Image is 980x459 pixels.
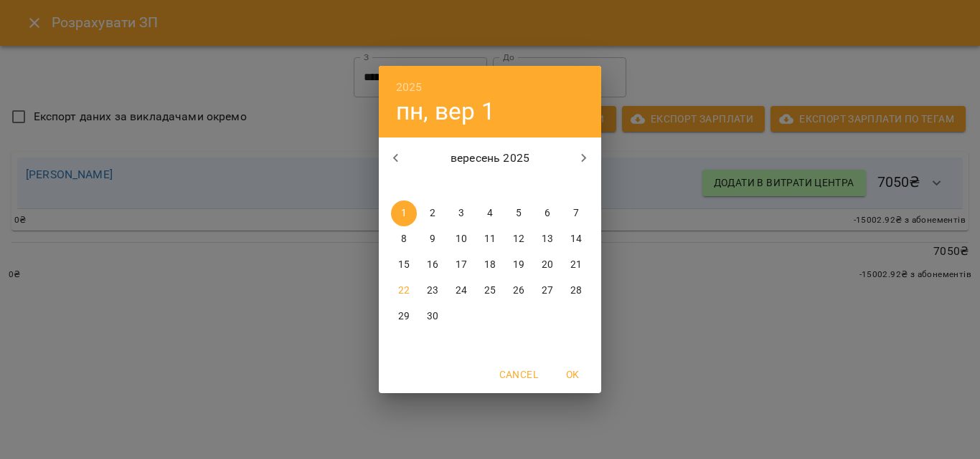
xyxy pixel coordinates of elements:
p: 30 [427,309,438,324]
p: 13 [542,232,553,246]
span: вт [420,179,446,193]
span: ср [448,179,474,193]
p: 14 [570,232,582,246]
button: 24 [448,278,474,304]
button: 6 [534,200,560,226]
button: 20 [534,252,560,278]
p: 24 [456,284,467,298]
button: 9 [420,226,446,252]
p: 9 [430,232,435,246]
button: 15 [391,252,417,278]
button: Cancel [494,362,544,387]
button: 11 [477,226,503,252]
button: 18 [477,252,503,278]
button: 4 [477,200,503,226]
button: 7 [563,200,589,226]
span: пн [391,179,417,193]
p: 1 [401,206,407,221]
button: 2 [420,200,446,226]
p: 8 [401,232,407,246]
span: чт [477,179,503,193]
button: 14 [563,226,589,252]
button: 22 [391,278,417,304]
p: 3 [458,206,464,221]
button: 23 [420,278,446,304]
p: 7 [573,206,579,221]
button: 28 [563,278,589,304]
p: 17 [456,258,467,272]
button: 25 [477,278,503,304]
span: OK [555,366,590,383]
p: 2 [430,206,435,221]
p: 19 [513,258,524,272]
button: 19 [506,252,532,278]
p: 25 [484,284,496,298]
button: 26 [506,278,532,304]
p: 6 [545,206,550,221]
p: 23 [427,284,438,298]
p: 15 [398,258,410,272]
p: 21 [570,258,582,272]
p: 10 [456,232,467,246]
span: сб [534,179,560,193]
p: 29 [398,309,410,324]
span: нд [563,179,589,193]
button: 29 [391,304,417,329]
p: 5 [516,206,522,221]
button: 17 [448,252,474,278]
p: 26 [513,284,524,298]
button: 2025 [396,77,423,97]
p: 28 [570,284,582,298]
p: 12 [513,232,524,246]
button: 12 [506,226,532,252]
p: 4 [487,206,493,221]
p: 16 [427,258,438,272]
button: 13 [534,226,560,252]
button: 21 [563,252,589,278]
p: 22 [398,284,410,298]
p: 18 [484,258,496,272]
button: OK [550,362,595,387]
button: 5 [506,200,532,226]
button: 1 [391,200,417,226]
button: 8 [391,226,417,252]
button: 3 [448,200,474,226]
p: вересень 2025 [413,150,567,167]
span: пт [506,179,532,193]
button: 16 [420,252,446,278]
p: 20 [542,258,553,272]
button: 27 [534,278,560,304]
p: 11 [484,232,496,246]
span: Cancel [499,366,538,383]
button: 30 [420,304,446,329]
button: пн, вер 1 [396,97,495,126]
button: 10 [448,226,474,252]
p: 27 [542,284,553,298]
